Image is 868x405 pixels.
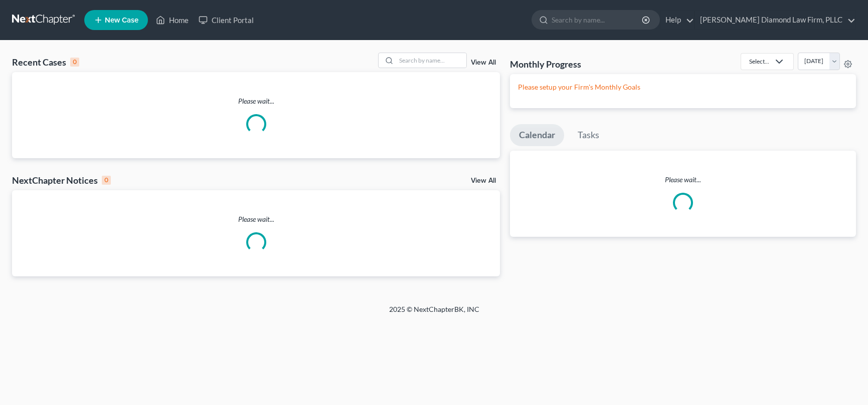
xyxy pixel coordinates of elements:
[12,174,111,186] div: NextChapter Notices
[102,176,111,185] div: 0
[70,58,79,67] div: 0
[151,11,194,29] a: Home
[660,11,694,29] a: Help
[510,175,856,185] p: Please wait...
[695,11,855,29] a: [PERSON_NAME] Diamond Law Firm, PLLC
[105,17,138,24] span: New Case
[471,59,496,66] a: View All
[194,11,259,29] a: Client Portal
[510,124,564,146] a: Calendar
[510,58,581,70] h3: Monthly Progress
[12,96,500,106] p: Please wait...
[569,124,608,146] a: Tasks
[396,53,466,68] input: Search by name...
[552,11,643,29] input: Search by name...
[148,304,720,322] div: 2025 © NextChapterBK, INC
[12,214,500,224] p: Please wait...
[471,177,496,184] a: View All
[518,82,848,92] p: Please setup your Firm's Monthly Goals
[12,56,79,68] div: Recent Cases
[749,57,769,66] div: Select...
